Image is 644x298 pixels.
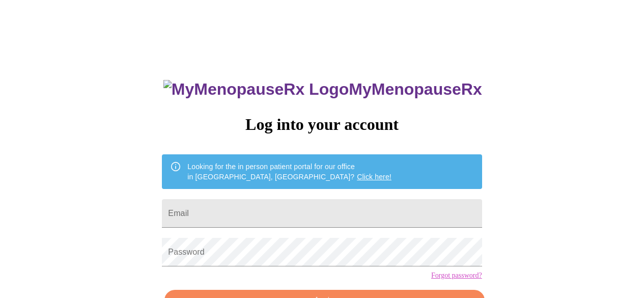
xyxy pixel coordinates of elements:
img: MyMenopauseRx Logo [163,80,349,99]
a: Forgot password? [431,272,482,280]
h3: Log into your account [162,115,482,134]
a: Click here! [357,173,391,181]
div: Looking for the in person patient portal for our office in [GEOGRAPHIC_DATA], [GEOGRAPHIC_DATA]? [187,157,391,186]
h3: MyMenopauseRx [163,80,482,99]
